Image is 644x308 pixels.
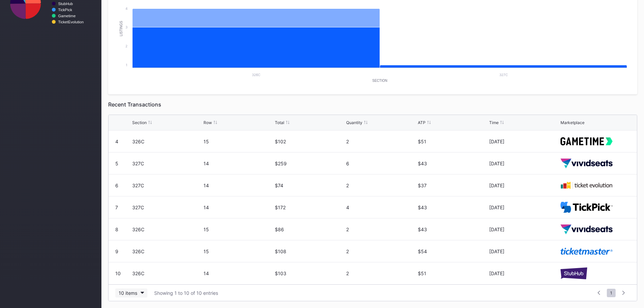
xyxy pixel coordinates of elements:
text: 1 [126,63,127,67]
img: TickPick_logo.svg [560,202,613,213]
div: $43 [418,205,487,210]
div: 14 [204,161,273,166]
div: 2 [346,270,416,276]
div: 2 [346,183,416,188]
div: [DATE] [489,248,559,254]
div: 14 [204,270,273,276]
div: Showing 1 to 10 of 10 entries [154,290,218,296]
text: TicketEvolution [58,20,84,24]
div: Marketplace [560,120,585,125]
div: 7 [115,205,118,210]
div: 2 [346,139,416,144]
div: 15 [204,227,273,232]
div: 2 [346,227,416,232]
div: 327C [132,183,202,188]
text: 2 [125,44,127,48]
div: $54 [418,248,487,254]
span: 1 [607,289,616,297]
div: 14 [204,183,273,188]
div: [DATE] [489,161,559,166]
div: 6 [115,183,118,188]
div: 10 [115,270,121,276]
div: Quantity [346,120,362,125]
div: Section [132,120,147,125]
div: 15 [204,139,273,144]
div: [DATE] [489,270,559,276]
text: TickPick [58,8,72,12]
div: $74 [275,183,344,188]
div: [DATE] [489,227,559,232]
div: 14 [204,205,273,210]
text: 3 [125,25,127,29]
div: 327C [132,161,202,166]
div: 4 [346,205,416,210]
div: $108 [275,248,344,254]
text: 326C [252,73,260,77]
div: $43 [418,161,487,166]
text: StubHub [58,2,73,6]
img: vividSeats.svg [560,224,613,234]
div: 4 [115,139,118,144]
div: $259 [275,161,344,166]
div: $37 [418,183,487,188]
div: 326C [132,227,202,232]
div: Recent Transactions [108,101,637,108]
img: tevo.svg [560,182,613,189]
text: Section [372,79,387,82]
div: $86 [275,227,344,232]
div: $172 [275,205,344,210]
div: [DATE] [489,183,559,188]
div: 326C [132,270,202,276]
div: $51 [418,139,487,144]
button: 10 items [115,288,147,298]
text: 327C [499,73,508,77]
div: $102 [275,139,344,144]
div: $103 [275,270,344,276]
img: vividSeats.svg [560,159,613,168]
div: ATP [418,120,426,125]
text: 4 [125,6,127,10]
div: 9 [115,248,118,254]
div: 10 items [119,290,137,296]
div: $51 [418,270,487,276]
div: 8 [115,227,118,232]
div: 6 [346,161,416,166]
div: Time [489,120,499,125]
div: 5 [115,161,118,166]
img: stubHub.svg [560,267,587,280]
div: 2 [346,248,416,254]
text: Gametime [58,14,76,18]
img: ticketmaster.svg [560,248,613,255]
div: 326C [132,248,202,254]
div: $43 [418,227,487,232]
div: [DATE] [489,205,559,210]
div: [DATE] [489,139,559,144]
img: gametime.svg [560,137,613,145]
div: 327C [132,205,202,210]
text: Listings [119,21,123,36]
div: Total [275,120,284,125]
div: Row [204,120,212,125]
div: 15 [204,248,273,254]
div: 326C [132,139,202,144]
